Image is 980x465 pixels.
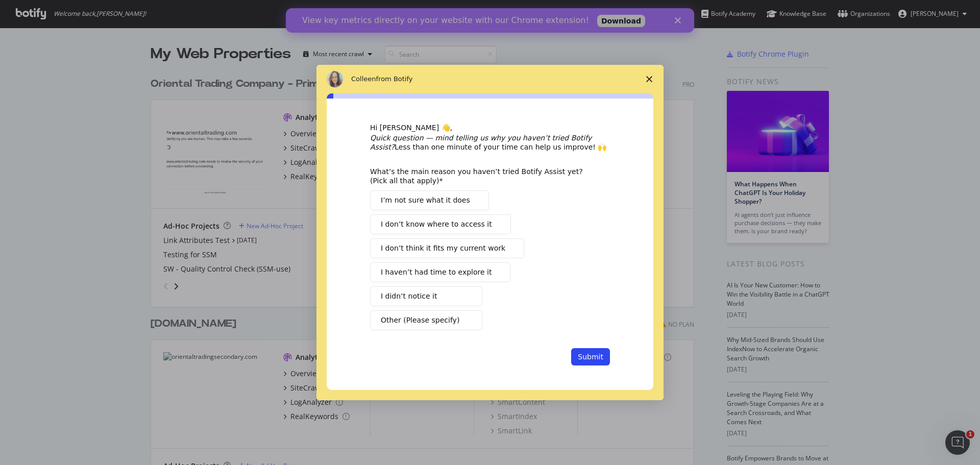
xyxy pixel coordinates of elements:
button: I don’t think it fits my current work [370,238,524,258]
img: Profile image for Colleen [327,71,343,87]
span: I don’t know where to access it [381,219,492,230]
span: I don’t think it fits my current work [381,243,505,254]
div: View key metrics directly on your website with our Chrome extension! [16,7,303,17]
div: Less than one minute of your time can help us improve! 🙌 [370,133,610,152]
div: Hi [PERSON_NAME] 👋, [370,123,610,133]
button: I didn’t notice it [370,286,482,306]
div: What’s the main reason you haven’t tried Botify Assist yet? (Pick all that apply) [370,167,595,185]
button: I’m not sure what it does [370,190,489,210]
span: Colleen [351,75,376,83]
div: Close [389,9,399,15]
span: Close survey [635,65,664,93]
span: I didn’t notice it [381,291,437,302]
button: Submit [571,348,610,365]
span: I’m not sure what it does [381,195,470,206]
button: I haven’t had time to explore it [370,262,510,282]
span: from Botify [376,75,413,83]
i: Quick question — mind telling us why you haven’t tried Botify Assist? [370,134,592,151]
button: I don’t know where to access it [370,214,511,234]
button: Other (Please specify) [370,310,482,330]
a: Download [311,7,359,19]
span: I haven’t had time to explore it [381,267,492,278]
span: Other (Please specify) [381,315,459,326]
